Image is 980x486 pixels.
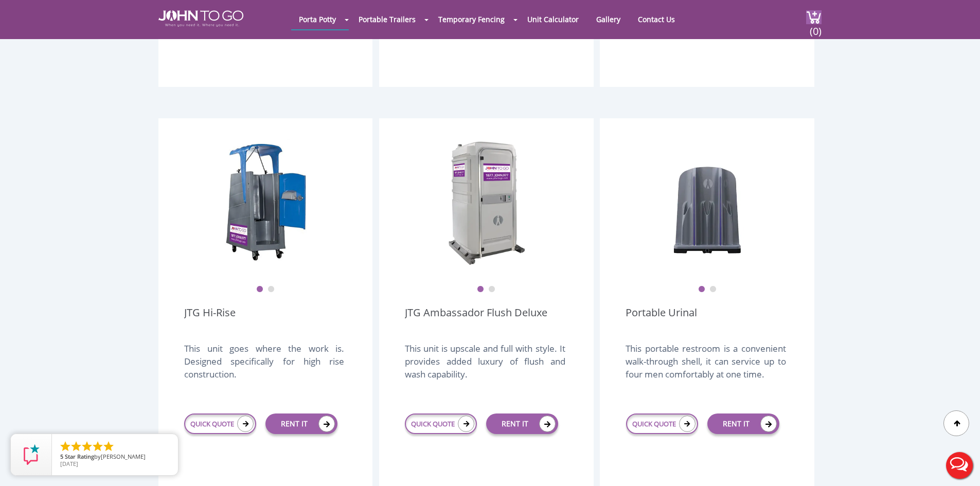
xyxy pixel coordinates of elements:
[626,305,697,334] a: Portable Urinal
[265,413,337,434] a: RENT IT
[431,9,512,29] a: Temporary Fencing
[92,440,104,453] li: 
[59,440,72,453] li: 
[405,305,547,334] a: JTG Ambassador Flush Deluxe
[101,453,146,460] span: [PERSON_NAME]
[65,453,94,460] span: Star Rating
[70,440,82,453] li: 
[405,342,565,391] div: This unit is upscale and full with style. It provides added luxury of flush and wash capability.
[626,413,698,434] a: QUICK QUOTE
[184,305,236,334] a: JTG Hi-Rise
[256,286,263,293] button: 1 of 2
[102,440,115,453] li: 
[806,10,822,24] img: cart a
[291,9,344,29] a: Porta Potty
[225,139,307,267] img: JTG Hi-Rise Unit
[21,444,42,465] img: Review Rating
[351,9,423,29] a: Portable Trailers
[809,16,822,38] span: (0)
[184,342,344,391] div: This unit goes where the work is. Designed specifically for high rise construction.
[268,286,275,293] button: 2 of 2
[707,413,779,434] a: RENT IT
[184,413,256,434] a: QUICK QUOTE
[477,286,484,293] button: 1 of 2
[60,460,78,467] span: [DATE]
[709,286,717,293] button: 2 of 2
[626,342,786,391] div: This portable restroom is a convenient walk-through shell, it can service up to four men comforta...
[60,454,170,461] span: by
[939,445,980,486] button: Live Chat
[630,9,683,29] a: Contact Us
[520,9,586,29] a: Unit Calculator
[589,9,628,29] a: Gallery
[405,413,477,434] a: QUICK QUOTE
[60,453,63,460] span: 5
[486,413,558,434] a: RENT IT
[158,10,243,27] img: JOHN to go
[698,286,705,293] button: 1 of 2
[488,286,495,293] button: 2 of 2
[666,139,749,267] img: urinal unit 1
[81,440,93,453] li: 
